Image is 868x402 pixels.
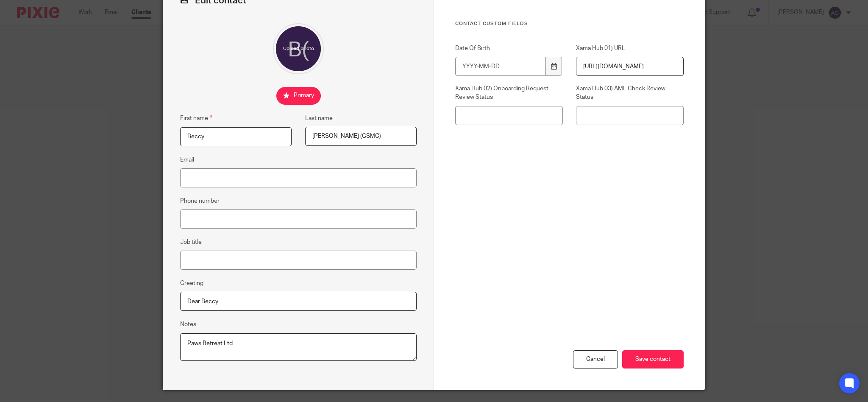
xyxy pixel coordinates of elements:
label: Xama Hub 01) URL [576,44,684,53]
label: First name [180,113,212,123]
input: e.g. Dear Mrs. Appleseed or Hi Sam [180,292,417,311]
input: YYYY-MM-DD [455,57,546,76]
input: Save contact [622,350,684,368]
label: Xama Hub 03) AML Check Review Status [576,84,684,102]
label: Xama Hub 02) Onboarding Request Review Status [455,84,563,102]
h3: Contact Custom fields [455,20,684,27]
label: Date Of Birth [455,44,563,53]
label: Phone number [180,197,220,205]
label: Email [180,156,194,164]
label: Notes [180,320,196,329]
textarea: Paws Retreat Ltd [180,333,417,361]
div: Cancel [573,350,618,368]
label: Last name [305,114,333,123]
label: Greeting [180,279,203,288]
label: Job title [180,238,202,246]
